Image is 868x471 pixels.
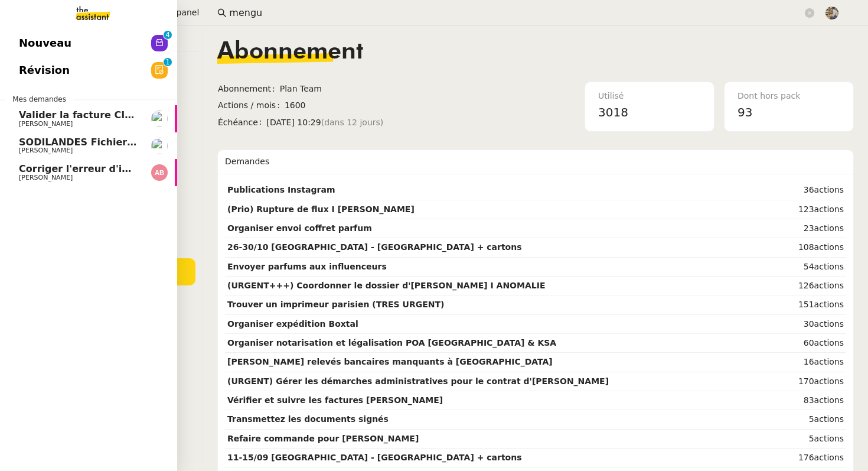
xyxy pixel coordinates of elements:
[165,31,170,41] p: 4
[165,58,170,69] p: 1
[775,200,846,219] td: 123
[227,434,419,443] strong: Refaire commande pour [PERSON_NAME]
[218,99,285,112] span: Actions / mois
[227,453,522,462] strong: 11-15/09 [GEOGRAPHIC_DATA] - [GEOGRAPHIC_DATA] + cartons
[227,376,609,386] strong: (URGENT) Gérer les démarches administratives pour le contrat d'[PERSON_NAME]
[814,376,844,386] span: actions
[227,319,358,329] strong: Organiser expédition Boxtal
[19,34,71,52] span: Nouveau
[151,138,168,154] img: users%2FAXgjBsdPtrYuxuZvIJjRexEdqnq2%2Favatar%2F1599931753966.jpeg
[814,414,844,424] span: actions
[19,109,138,121] span: Valider la facture CIEC
[227,281,545,290] strong: (URGENT+++) Coordonner le dossier d'[PERSON_NAME] I ANOMALIE
[227,262,387,271] strong: Envoyer parfums aux influenceurs
[775,334,846,353] td: 60
[19,163,208,174] span: Corriger l'erreur d'indice pour 2025
[775,295,846,314] td: 151
[775,181,846,200] td: 36
[19,174,73,181] span: [PERSON_NAME]
[227,185,335,194] strong: Publications Instagram
[285,99,519,112] span: 1600
[218,116,267,129] span: Échéance
[775,391,846,410] td: 83
[151,164,168,181] img: svg
[814,300,844,309] span: actions
[814,395,844,405] span: actions
[164,31,172,39] nz-badge-sup: 4
[775,410,846,429] td: 5
[19,137,190,148] span: SODILANDES Fichiers pour 2025
[227,204,415,214] strong: (Prio) Rupture de flux I [PERSON_NAME]
[321,116,384,129] span: (dans 12 jours)
[227,395,443,405] strong: Vérifier et suivre les factures [PERSON_NAME]
[814,319,844,329] span: actions
[814,338,844,347] span: actions
[164,58,172,66] nz-badge-sup: 1
[814,185,844,194] span: actions
[738,105,752,119] span: 93
[775,277,846,295] td: 126
[814,434,844,443] span: actions
[227,414,389,424] strong: Transmettez les documents signés
[19,61,70,79] span: Révision
[151,111,168,127] img: users%2FHIWaaSoTa5U8ssS5t403NQMyZZE3%2Favatar%2Fa4be050e-05fa-4f28-bbe7-e7e8e4788720
[218,82,280,96] span: Abonnement
[217,40,363,64] span: Abonnement
[19,120,73,128] span: [PERSON_NAME]
[814,262,844,271] span: actions
[19,147,73,154] span: [PERSON_NAME]
[814,242,844,252] span: actions
[814,281,844,290] span: actions
[227,300,444,309] strong: Trouver un imprimeur parisien (TRES URGENT)
[775,258,846,277] td: 54
[227,242,522,252] strong: 26-30/10 [GEOGRAPHIC_DATA] - [GEOGRAPHIC_DATA] + cartons
[775,238,846,257] td: 108
[227,338,556,347] strong: Organiser notarisation et légalisation POA [GEOGRAPHIC_DATA] & KSA
[267,116,519,129] span: [DATE] 10:29
[775,449,846,467] td: 176
[814,453,844,462] span: actions
[227,223,372,233] strong: Organiser envoi coffret parfum
[229,5,802,21] input: Rechercher
[814,357,844,366] span: actions
[814,223,844,233] span: actions
[598,89,701,103] div: Utilisé
[225,150,846,174] div: Demandes
[775,315,846,334] td: 30
[775,372,846,391] td: 170
[227,357,553,366] strong: [PERSON_NAME] relevés bancaires manquants à [GEOGRAPHIC_DATA]
[5,93,73,105] span: Mes demandes
[825,7,838,20] img: 388bd129-7e3b-4cb1-84b4-92a3d763e9b7
[814,204,844,214] span: actions
[738,89,840,103] div: Dont hors pack
[775,353,846,372] td: 16
[775,430,846,449] td: 5
[280,82,519,96] span: Plan Team
[598,105,628,119] span: 3018
[775,219,846,238] td: 23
